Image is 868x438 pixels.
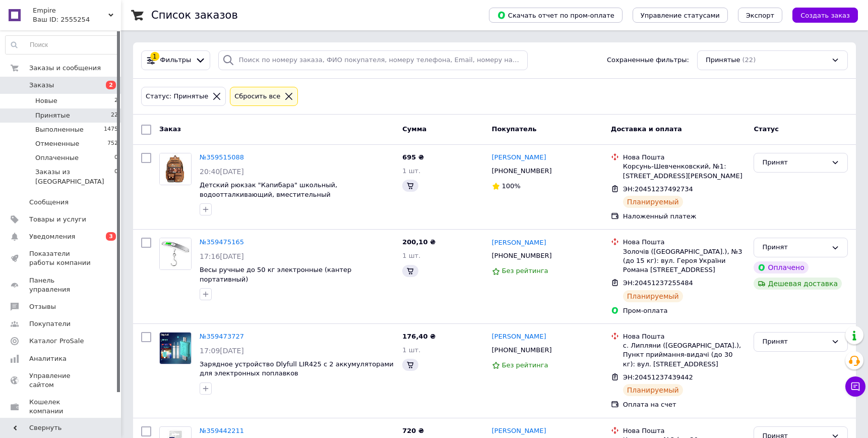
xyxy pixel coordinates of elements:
[492,125,537,133] span: Покупатель
[159,238,192,270] a: Фото товару
[402,427,424,434] span: 720 ₴
[641,12,720,19] span: Управление статусами
[746,12,774,19] span: Экспорт
[159,125,181,133] span: Заказ
[762,242,827,253] div: Принят
[623,162,746,180] div: Корсунь-Шевченковский, №1: [STREET_ADDRESS][PERSON_NAME]
[114,168,118,186] span: 0
[150,52,159,61] div: 1
[200,427,244,434] span: №
[635,185,693,193] span: 20451237492734
[35,125,84,134] span: Выполненные
[754,261,808,273] div: Оплачено
[623,373,693,381] span: ЭН:
[232,91,282,102] div: Сбросить все
[635,373,693,381] span: 20451237439442
[742,56,756,64] span: (22)
[402,167,420,175] span: 1 шт.
[200,347,244,355] span: 17:09[DATE]
[492,332,546,342] a: [PERSON_NAME]
[738,8,782,23] button: Экспорт
[114,96,118,105] span: 2
[29,354,67,363] span: Аналитика
[792,8,858,23] button: Создать заказ
[35,153,79,162] span: Оплаченные
[200,238,244,246] span: №
[492,252,552,259] span: [PHONE_NUMBER]
[35,96,57,105] span: Новые
[29,198,69,207] span: Сообщения
[502,361,548,369] span: Без рейтинга
[623,400,746,409] div: Оплата на счет
[200,266,351,283] a: Весы ручные до 50 кг электронные (кантер портативный)
[633,8,728,23] button: Управление статусами
[402,252,420,259] span: 1 шт.
[623,384,683,396] div: Планируемый
[106,232,116,241] span: 3
[200,333,244,340] a: №359473727
[29,215,86,224] span: Товары и услуги
[29,398,93,416] span: Кошелек компании
[200,168,244,176] span: 20:40[DATE]
[200,153,244,161] a: №359515088
[29,64,101,73] span: Заказы и сообщения
[160,153,191,185] img: Фото товару
[402,125,426,133] span: Сумма
[200,238,244,246] a: №359475165
[29,276,93,294] span: Панель управления
[623,290,683,302] div: Планируемый
[623,185,693,193] span: ЭН:
[207,427,244,434] span: 359442211
[607,56,689,65] span: Сохраненные фильтры:
[611,125,682,133] span: Доставка и оплата
[160,56,192,65] span: Фильтры
[207,238,244,246] span: 359475165
[623,238,746,247] div: Нова Пошта
[29,319,71,328] span: Покупатели
[218,50,528,70] input: Поиск по номеру заказа, ФИО покупателя, номеру телефона, Email, номеру накладной
[623,426,746,435] div: Нова Пошта
[104,125,118,134] span: 1475
[845,376,865,397] button: Чат с покупателем
[402,333,436,340] span: 176,40 ₴
[489,8,623,23] button: Скачать отчет по пром-оплате
[144,91,210,102] div: Статус: Принятые
[782,11,858,19] a: Создать заказ
[6,36,118,54] input: Поиск
[200,333,244,340] span: №
[754,125,779,133] span: Статус
[29,249,93,267] span: Показатели работы компании
[111,111,118,120] span: 22
[492,167,552,175] span: [PHONE_NUMBER]
[29,371,93,390] span: Управление сайтом
[200,181,337,198] a: Детский рюкзак "Капибара" школьный, водоотталкивающий, вместительный
[33,6,108,15] span: Empire
[706,56,740,65] span: Принятые
[33,15,121,24] div: Ваш ID: 2555254
[402,346,420,354] span: 1 шт.
[106,81,116,89] span: 2
[492,426,546,436] a: [PERSON_NAME]
[29,302,56,311] span: Отзывы
[623,332,746,341] div: Нова Пошта
[492,238,546,248] a: [PERSON_NAME]
[402,238,436,246] span: 200,10 ₴
[200,360,394,377] a: Зарядное устройство Dlyfull LIR425 с 2 аккумуляторами для электронных поплавков
[623,306,746,315] div: Пром-оплата
[200,427,244,434] a: №359442211
[29,232,75,241] span: Уведомления
[492,153,546,162] a: [PERSON_NAME]
[754,278,842,290] div: Дешевая доставка
[762,337,827,347] div: Принят
[200,153,244,161] span: №
[207,153,244,161] span: 359515088
[151,9,238,21] h1: Список заказов
[623,212,746,221] div: Наложенный платеж
[207,333,244,340] span: 359473727
[800,12,850,19] span: Создать заказ
[623,279,693,287] span: ЭН:
[497,11,614,20] span: Скачать отчет по пром-оплате
[623,247,746,275] div: Золочів ([GEOGRAPHIC_DATA].), №3 (до 15 кг): вул. Героя України Романа [STREET_ADDRESS]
